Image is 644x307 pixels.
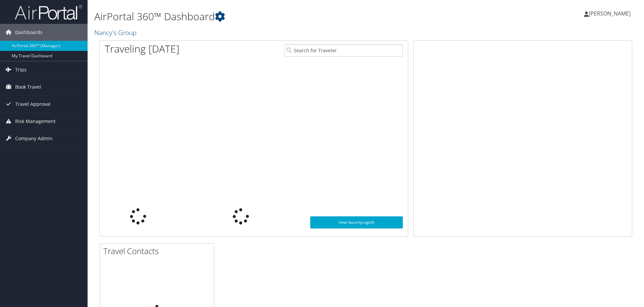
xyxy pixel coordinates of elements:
[15,130,53,147] span: Company Admin
[15,24,42,41] span: Dashboards
[105,42,180,56] h1: Traveling [DATE]
[15,61,27,78] span: Trips
[94,9,456,24] h1: AirPortal 360™ Dashboard
[94,28,138,37] a: Nancy's Group
[15,4,82,20] img: airportal-logo.png
[584,3,637,24] a: [PERSON_NAME]
[15,113,56,130] span: Risk Management
[310,216,403,228] a: View SecurityLogic®
[103,245,214,257] h2: Travel Contacts
[589,10,631,17] span: [PERSON_NAME]
[285,44,403,57] input: Search for Traveler
[15,96,51,113] span: Travel Approval
[15,79,41,95] span: Book Travel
